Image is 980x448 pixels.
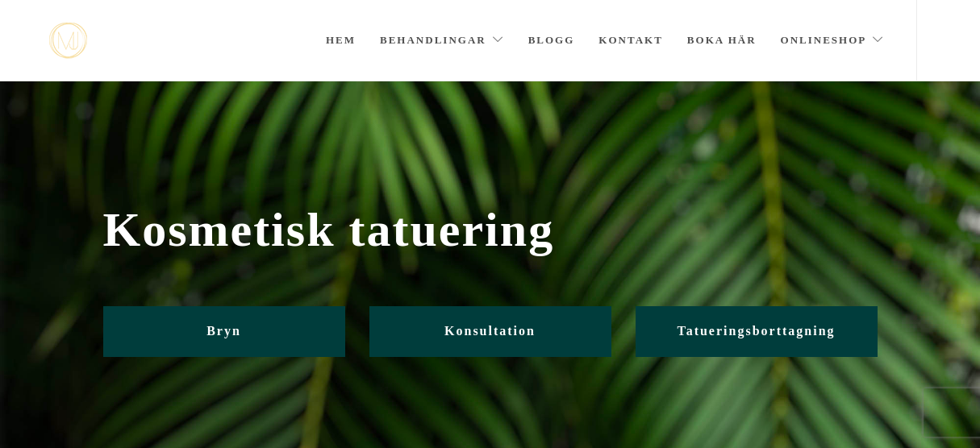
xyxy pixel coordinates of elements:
[677,324,835,338] span: Tatueringsborttagning
[103,202,878,258] span: Kosmetisk tatuering
[444,324,536,338] span: Konsultation
[206,324,241,338] span: Bryn
[49,23,87,59] img: mjstudio
[636,306,878,357] a: Tatueringsborttagning
[103,306,345,357] a: Bryn
[49,23,87,59] a: mjstudio mjstudio mjstudio
[369,306,611,357] a: Konsultation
